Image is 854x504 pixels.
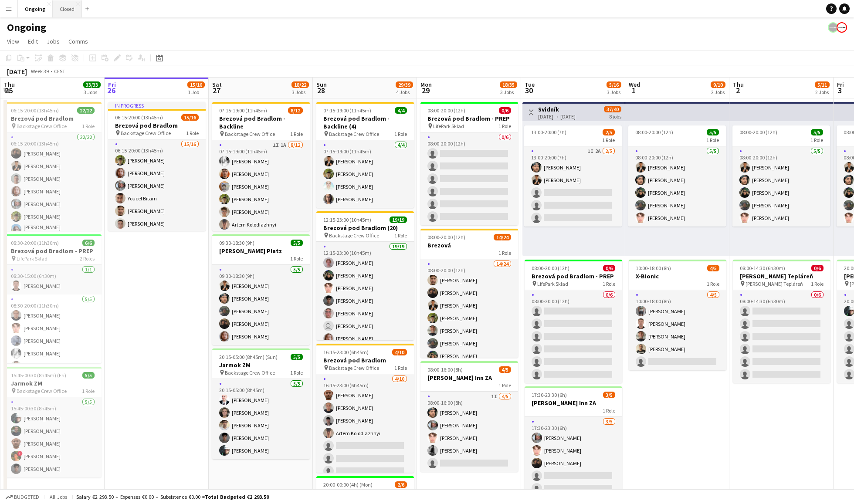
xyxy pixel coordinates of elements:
app-job-card: In progress06:15-20:00 (13h45m)15/16Brezová pod Bradlom Backstage Crew Office1 Role15/1606:15-20:... [108,102,206,231]
span: 29 [419,85,432,95]
app-job-card: 07:15-19:00 (11h45m)8/12Brezová pod Bradlom - Backline Backstage Crew Office1 Role1I1A8/1207:15-1... [212,102,310,231]
span: 18/35 [500,81,517,88]
span: 12:15-23:00 (10h45m) [323,216,371,223]
div: 4 Jobs [396,89,413,95]
span: 1 Role [82,123,95,129]
span: 5/16 [607,81,621,88]
span: 1 Role [707,281,719,287]
h3: [PERSON_NAME] Tepláreň [733,272,830,280]
span: 13:00-20:00 (7h) [531,129,566,135]
span: 14/24 [494,234,511,240]
app-card-role: 4/407:15-19:00 (11h45m)[PERSON_NAME][PERSON_NAME][PERSON_NAME][PERSON_NAME] [316,140,414,208]
a: View [3,36,23,47]
h3: [PERSON_NAME] Inn ZA [420,374,518,382]
span: 08:30-20:00 (11h30m) [11,240,59,246]
div: 2 Jobs [711,89,725,95]
span: Thu [733,81,744,88]
span: 08:00-14:30 (6h30m) [740,265,785,271]
div: 08:00-20:00 (12h)14/24Brezová1 Role14/2408:00-20:00 (12h)[PERSON_NAME][PERSON_NAME][PERSON_NAME][... [420,229,518,358]
app-job-card: 08:00-20:00 (12h)0/6Brezová pod Bradlom - PREP LifePark Sklad1 Role0/608:00-20:00 (12h) [420,102,518,225]
app-card-role: 15/1606:15-20:00 (13h45m)[PERSON_NAME][PERSON_NAME][PERSON_NAME]Youcef Bitam[PERSON_NAME][PERSON_... [108,139,206,359]
app-card-role: 0/608:00-14:30 (6h30m) [733,290,830,383]
span: All jobs [48,494,69,500]
span: 08:00-20:00 (12h) [532,265,569,271]
span: 37/40 [604,106,621,112]
span: LifePark Sklad [433,123,464,129]
span: 5/11 [815,81,830,88]
app-job-card: 08:00-20:00 (12h)5/51 Role5/508:00-20:00 (12h)[PERSON_NAME][PERSON_NAME][PERSON_NAME][PERSON_NAME... [628,125,726,227]
span: 0/6 [499,107,511,114]
app-card-role: 22/2206:15-20:00 (13h45m)[PERSON_NAME][PERSON_NAME][PERSON_NAME][PERSON_NAME][PERSON_NAME][PERSON... [4,132,102,430]
app-job-card: 07:15-19:00 (11h45m)4/4Brezová pod Bradlom - Backline (4) Backstage Crew Office1 Role4/407:15-19:... [316,102,414,208]
h3: Brezová pod Bradlom - Backline (4) [316,115,414,130]
span: Mon [420,81,432,88]
app-job-card: 08:00-20:00 (12h)0/6Brezová pod Bradlom - PREP LifePark Sklad1 Role0/608:00-20:00 (12h) [525,260,622,383]
app-job-card: 08:00-20:00 (12h)5/51 Role5/508:00-20:00 (12h)[PERSON_NAME][PERSON_NAME][PERSON_NAME][PERSON_NAME... [732,125,830,227]
span: 1 Role [394,232,407,239]
span: 8/12 [288,107,303,114]
div: CEST [54,68,65,74]
div: [DATE] [7,67,27,76]
app-job-card: 08:30-20:00 (11h30m)6/6Brezová pod Bradlom - PREP LifePark Sklad2 Roles1/108:30-15:00 (6h30m)[PER... [4,234,102,363]
div: [DATE] → [DATE] [538,113,576,120]
span: 4/5 [499,366,511,373]
span: 1 Role [394,365,407,371]
span: 16:15-23:00 (6h45m) [323,349,369,355]
app-card-role: 5/509:30-18:30 (9h)[PERSON_NAME][PERSON_NAME][PERSON_NAME][PERSON_NAME][PERSON_NAME] [212,265,310,345]
app-card-role: 1I4/508:00-16:00 (8h)[PERSON_NAME][PERSON_NAME][PERSON_NAME][PERSON_NAME] [420,392,518,472]
span: 1 Role [186,130,199,136]
span: 30 [523,85,535,95]
app-user-avatar: Crew Manager [828,22,838,33]
app-card-role: 0/608:00-20:00 (12h) [420,132,518,225]
app-job-card: 17:30-23:30 (6h)3/5[PERSON_NAME] Inn ZA1 Role3/517:30-23:30 (6h)[PERSON_NAME][PERSON_NAME][PERSON... [525,386,622,497]
span: 1 Role [603,407,615,414]
span: 09:30-18:30 (9h) [219,240,254,246]
app-job-card: 09:30-18:30 (9h)5/5[PERSON_NAME] Platz1 Role5/509:30-18:30 (9h)[PERSON_NAME][PERSON_NAME][PERSON_... [212,234,310,345]
span: Comms [68,37,88,45]
span: Backstage Crew Office [17,123,67,129]
button: Closed [53,0,82,17]
span: Week 39 [29,68,51,74]
span: 08:00-20:00 (12h) [635,129,673,135]
span: 08:00-16:00 (8h) [427,366,463,373]
span: 3 [836,85,844,95]
span: Backstage Crew Office [329,131,379,137]
span: 1 [627,85,640,95]
span: 4/4 [395,107,407,114]
span: 5/5 [707,129,719,135]
div: 06:15-20:00 (13h45m)22/22Brezová pod Bradlom Backstage Crew Office1 Role22/2206:15-20:00 (13h45m)... [4,102,102,231]
span: 2 [732,85,744,95]
span: LifePark Sklad [537,281,568,287]
button: Ongoing [18,0,53,17]
span: 1 Role [602,137,615,143]
h3: [PERSON_NAME] Inn ZA [525,399,622,407]
span: ! [17,451,23,456]
span: [PERSON_NAME] Tepláreň [746,281,803,287]
app-card-role: 5/508:30-20:00 (11h30m)[PERSON_NAME][PERSON_NAME][PERSON_NAME][PERSON_NAME][PERSON_NAME] [4,294,102,375]
h3: [PERSON_NAME] Platz [212,247,310,255]
span: 1 Role [290,369,303,376]
div: 3 Jobs [607,89,621,95]
div: 10:00-18:00 (8h)4/5X-Bionic1 Role4/510:00-18:00 (8h)[PERSON_NAME][PERSON_NAME][PERSON_NAME][PERSO... [629,260,726,370]
span: 18/22 [291,81,309,88]
span: Sun [316,81,327,88]
span: 25 [3,85,15,95]
app-job-card: 13:00-20:00 (7h)2/51 Role1I2A2/513:00-20:00 (7h)[PERSON_NAME][PERSON_NAME] [524,125,622,227]
app-job-card: 15:45-00:30 (8h45m) (Fri)5/5Jarmok ZM Backstage Crew Office1 Role5/515:45-00:30 (8h45m)[PERSON_NA... [4,367,102,477]
span: 1 Role [82,388,95,394]
span: 1 Role [290,131,303,137]
span: 1 Role [394,131,407,137]
button: Budgeted [4,492,41,502]
app-card-role: 5/515:45-00:30 (8h45m)[PERSON_NAME][PERSON_NAME][PERSON_NAME]![PERSON_NAME][PERSON_NAME] [4,397,102,477]
span: 28 [315,85,327,95]
span: Budgeted [14,494,39,500]
span: Fri [108,81,116,88]
div: 2 Jobs [815,89,829,95]
span: Backstage Crew Office [329,232,379,239]
h3: Brezová pod Bradlom [316,356,414,364]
